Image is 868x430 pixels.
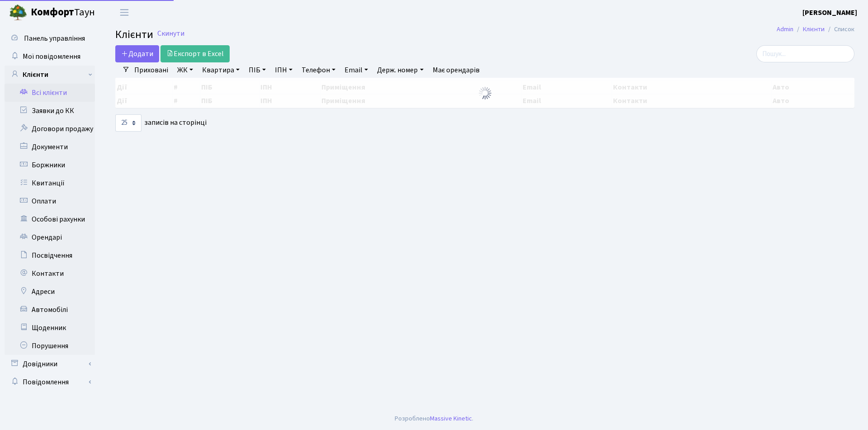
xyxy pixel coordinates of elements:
a: Посвідчення [5,246,95,265]
a: Оплати [5,192,95,210]
img: logo.png [9,4,27,22]
a: Admin [777,24,793,34]
button: Переключити навігацію [113,5,136,20]
a: Порушення [5,337,95,355]
a: Мої повідомлення [5,47,95,66]
a: Боржники [5,156,95,174]
div: Розроблено . [395,414,473,424]
a: Заявки до КК [5,102,95,120]
a: Телефон [298,62,339,78]
a: ЖК [174,62,197,78]
a: Email [341,62,372,78]
li: Список [825,24,854,34]
span: Панель управління [24,33,85,43]
a: ІПН [271,62,296,78]
input: Пошук... [756,45,854,62]
img: Обробка... [478,86,492,100]
a: Повідомлення [5,373,95,391]
b: [PERSON_NAME] [802,8,857,18]
a: Адреси [5,283,95,301]
a: ПІБ [245,62,269,78]
a: [PERSON_NAME] [802,7,857,18]
select: записів на сторінці [115,114,142,132]
a: Контакти [5,265,95,283]
span: Клієнти [115,27,153,43]
a: Держ. номер [373,62,427,78]
a: Договори продажу [5,120,95,138]
a: Додати [115,45,159,62]
span: Мої повідомлення [23,52,80,61]
a: Автомобілі [5,301,95,319]
a: Квартира [198,62,243,78]
a: Щоденник [5,319,95,337]
nav: breadcrumb [763,20,868,39]
a: Орендарі [5,228,95,246]
a: Панель управління [5,29,95,47]
a: Всі клієнти [5,84,95,102]
a: Має орендарів [429,62,483,78]
a: Скинути [157,29,184,38]
a: Довідники [5,355,95,373]
a: Massive Kinetic [430,414,472,423]
a: Особові рахунки [5,210,95,228]
a: Експорт в Excel [160,45,230,62]
a: Клієнти [803,24,825,34]
a: Квитанції [5,174,95,192]
span: Додати [121,49,153,59]
span: Таун [31,5,95,20]
label: записів на сторінці [115,114,207,132]
a: Приховані [131,62,172,78]
a: Документи [5,138,95,156]
a: Клієнти [5,66,95,84]
b: Комфорт [31,5,74,19]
